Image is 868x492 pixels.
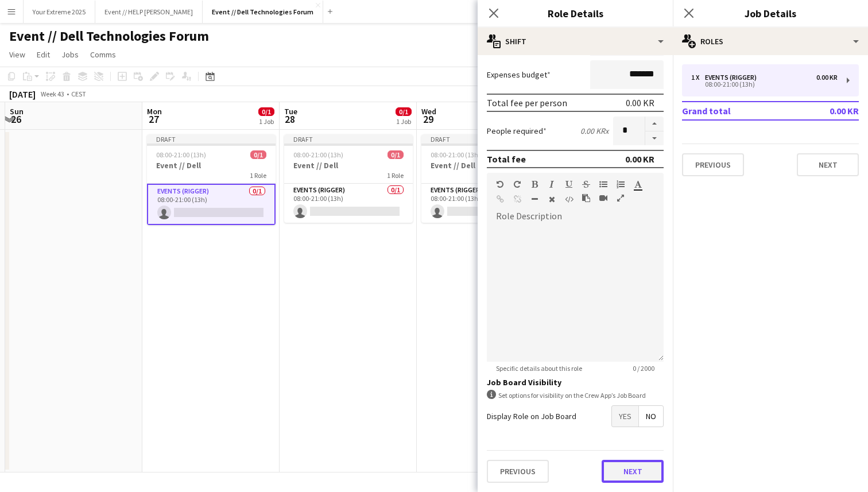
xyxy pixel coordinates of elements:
button: Increase [645,117,664,131]
span: 0 / 2000 [623,364,664,373]
div: 0.00 KR x [580,126,609,136]
div: 08:00-21:00 (13h) [691,82,838,87]
app-card-role: Events (Rigger)0/108:00-21:00 (13h) [147,184,276,225]
button: Event // HELP [PERSON_NAME] [95,1,203,23]
div: Draft [284,134,413,144]
label: Display Role on Job Board [487,411,576,421]
h3: Event // Dell [147,160,276,171]
button: Previous [487,460,549,483]
span: Wed [421,106,436,117]
div: [DATE] [9,88,36,100]
a: Comms [86,47,121,62]
div: Shift [478,28,673,55]
span: Specific details about this role [487,364,591,373]
span: 1 Role [250,171,266,180]
span: Comms [90,49,116,60]
button: Paste as plain text [582,193,590,203]
button: Previous [682,153,744,176]
span: 28 [282,113,297,126]
span: 0/1 [258,107,274,116]
a: Jobs [57,47,83,62]
app-job-card: Draft08:00-21:00 (13h)0/1Event // Dell1 RoleEvents (Rigger)0/108:00-21:00 (13h) [421,134,550,223]
span: 0/1 [250,150,266,159]
div: 0.00 KR [816,73,838,82]
button: Event // Dell Technologies Forum [203,1,323,23]
div: Set options for visibility on the Crew App’s Job Board [487,390,664,401]
h3: Event // Dell [284,160,413,171]
a: Edit [32,47,55,62]
button: Clear Formatting [548,195,556,204]
span: 29 [420,113,436,126]
button: Horizontal Line [530,195,538,204]
app-job-card: Draft08:00-21:00 (13h)0/1Event // Dell1 RoleEvents (Rigger)0/108:00-21:00 (13h) [147,134,276,225]
app-card-role: Events (Rigger)0/108:00-21:00 (13h) [284,184,413,223]
button: Bold [530,180,538,189]
label: People required [487,126,547,136]
label: Expenses budget [487,69,551,80]
button: Unordered List [599,180,607,189]
button: Decrease [645,131,664,146]
button: Undo [496,180,504,189]
h1: Event // Dell Technologies Forum [9,28,209,45]
span: 26 [8,113,24,126]
div: CEST [71,90,86,98]
h3: Role Details [478,6,673,21]
span: Yes [612,406,638,427]
div: Events (Rigger) [705,73,761,82]
td: 0.00 KR [792,102,859,120]
button: Insert video [599,193,607,203]
div: Total fee [487,153,526,165]
span: 0/1 [387,150,404,159]
h3: Job Details [673,6,868,21]
div: Draft [147,134,276,144]
span: Sun [10,106,24,117]
span: 1 Role [387,171,404,180]
div: 0.00 KR [626,97,654,109]
span: Edit [37,49,50,60]
button: Your Extreme 2025 [24,1,95,23]
span: Mon [147,106,162,117]
h3: Event // Dell [421,160,550,171]
span: 08:00-21:00 (13h) [156,150,206,159]
span: 0/1 [396,107,412,116]
div: 1 Job [259,117,274,126]
div: Roles [673,28,868,55]
a: View [5,47,30,62]
span: Week 43 [38,90,67,98]
button: HTML Code [565,195,573,204]
span: 27 [145,113,162,126]
h3: Job Board Visibility [487,377,664,388]
div: 1 Job [396,117,411,126]
span: View [9,49,25,60]
button: Fullscreen [617,193,625,203]
span: Tue [284,106,297,117]
span: Jobs [61,49,79,60]
button: Underline [565,180,573,189]
div: Total fee per person [487,97,567,109]
div: 0.00 KR [625,153,654,165]
div: Draft [421,134,550,144]
span: 08:00-21:00 (13h) [431,150,480,159]
button: Redo [513,180,521,189]
div: 1 x [691,73,705,82]
span: 08:00-21:00 (13h) [293,150,343,159]
td: Grand total [682,102,792,120]
button: Strikethrough [582,180,590,189]
app-card-role: Events (Rigger)0/108:00-21:00 (13h) [421,184,550,223]
button: Ordered List [617,180,625,189]
app-job-card: Draft08:00-21:00 (13h)0/1Event // Dell1 RoleEvents (Rigger)0/108:00-21:00 (13h) [284,134,413,223]
button: Text Color [634,180,642,189]
button: Next [797,153,859,176]
span: No [639,406,663,427]
button: Italic [548,180,556,189]
button: Next [602,460,664,483]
